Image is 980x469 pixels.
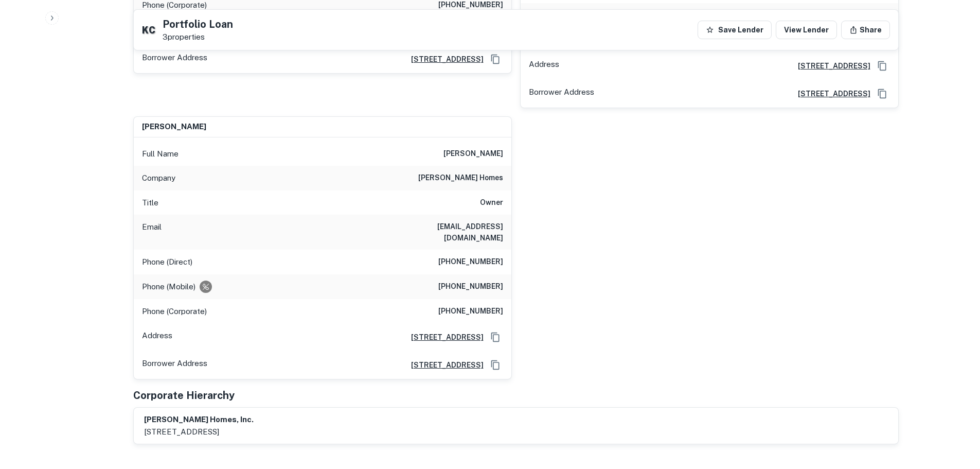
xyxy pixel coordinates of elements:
[418,172,503,184] h6: [PERSON_NAME] homes
[403,54,484,65] a: [STREET_ADDRESS]
[841,21,890,39] button: Share
[488,329,503,345] button: Copy Address
[200,281,212,293] div: Requests to not be contacted at this number
[776,21,837,39] a: View Lender
[144,426,254,438] p: [STREET_ADDRESS]
[529,58,559,74] p: Address
[403,332,484,343] a: [STREET_ADDRESS]
[142,256,192,268] p: Phone (Direct)
[875,86,890,101] button: Copy Address
[480,197,503,209] h6: Owner
[790,88,870,99] a: [STREET_ADDRESS]
[403,359,484,371] a: [STREET_ADDRESS]
[438,305,503,318] h6: [PHONE_NUMBER]
[142,357,207,373] p: Borrower Address
[698,21,772,39] button: Save Lender
[488,51,503,67] button: Copy Address
[142,197,158,209] p: Title
[133,388,235,403] h5: Corporate Hierarchy
[380,221,503,244] h6: [EMAIL_ADDRESS][DOMAIN_NAME]
[163,32,233,42] p: 3 properties
[142,121,206,133] h6: [PERSON_NAME]
[443,148,503,160] h6: [PERSON_NAME]
[438,281,503,293] h6: [PHONE_NUMBER]
[142,221,162,244] p: Email
[163,19,233,29] h5: Portfolio Loan
[142,23,154,37] a: K C
[529,86,594,101] p: Borrower Address
[144,414,254,426] h6: [PERSON_NAME] homes, inc.
[142,148,179,160] p: Full Name
[142,305,207,318] p: Phone (Corporate)
[929,387,980,436] iframe: Chat Widget
[438,256,503,268] h6: [PHONE_NUMBER]
[142,51,207,67] p: Borrower Address
[790,60,870,72] a: [STREET_ADDRESS]
[488,357,503,373] button: Copy Address
[142,281,195,293] p: Phone (Mobile)
[142,329,172,345] p: Address
[875,58,890,74] button: Copy Address
[142,172,175,184] p: Company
